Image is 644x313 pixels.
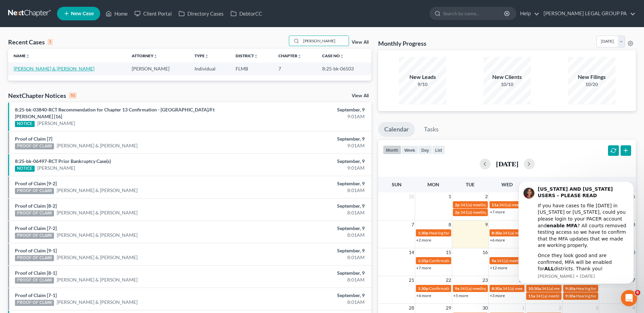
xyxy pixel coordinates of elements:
div: PROOF OF CLAIM [15,210,54,216]
span: 16 [482,248,489,256]
a: DebtorCC [227,7,265,20]
span: Mon [427,182,439,187]
span: 2 [558,304,562,312]
div: NextChapter Notices [8,91,77,100]
a: [PERSON_NAME] [37,120,75,127]
a: Chapterunfold_more [278,53,301,58]
a: +2 more [416,237,431,243]
span: Confirmation Hearing for [PERSON_NAME] & [PERSON_NAME] [429,258,543,263]
div: September, 9 [253,135,365,142]
a: Client Portal [131,7,175,20]
span: 7 [411,221,415,229]
span: Wed [501,182,513,187]
span: Sun [392,182,402,187]
a: Nameunfold_more [14,53,30,58]
span: 1 [521,304,525,312]
div: 8:01AM [253,299,365,306]
a: 8:25-bk-06497-RCT Prior Bankruptcy Case(s) [15,158,111,164]
a: 8:25-bk-03840-RCT Recommendation for Chapter 13 Confirmation - [GEOGRAPHIC_DATA]/Ft [PERSON_NAME]... [15,107,215,119]
span: 31 [408,192,415,201]
span: 8:30a [492,286,502,291]
span: 28 [408,304,415,312]
span: 4 [632,304,636,312]
span: 341(a) meeting for [PERSON_NAME] [502,286,568,291]
span: 21 [408,276,415,284]
a: Home [102,7,131,20]
span: 30 [482,304,489,312]
button: week [401,145,418,154]
span: 9 [484,221,489,229]
span: 2 [484,192,489,201]
div: 10 [69,92,77,99]
a: Typeunfold_more [195,53,209,58]
input: Search by name... [443,7,505,20]
a: Proof of Claim [9-2] [15,181,57,186]
div: 10/10 [483,81,531,88]
span: New Case [71,11,94,16]
a: [PERSON_NAME] & [PERSON_NAME] [57,254,137,261]
a: [PERSON_NAME] & [PERSON_NAME] [14,66,94,71]
a: Districtunfold_more [236,53,258,58]
span: 1 [448,192,452,201]
span: 22 [445,276,452,284]
span: 1:30p [418,230,428,235]
span: 1:30p [418,286,428,291]
i: unfold_more [340,54,344,58]
div: 8:01AM [253,254,365,261]
div: September, 9 [253,292,365,299]
span: 9a [492,258,496,263]
div: 8:01AM [253,232,365,238]
a: +6 more [490,237,505,243]
span: 341(a) meeting for [PERSON_NAME] & [PERSON_NAME] [460,202,562,207]
a: +4 more [416,293,431,298]
a: [PERSON_NAME] LEGAL GROUP PA [540,7,636,20]
a: [PERSON_NAME] & [PERSON_NAME] [57,299,137,306]
td: 8:25-bk-06503 [317,62,371,75]
a: Proof of Claim [7-1] [15,292,57,298]
span: 341(a) meeting for [PERSON_NAME] & [PERSON_NAME] [460,210,562,215]
div: 1 [48,39,53,45]
h3: Monthly Progress [378,39,426,47]
input: Search by name... [301,36,349,46]
div: September, 9 [253,180,365,187]
b: ALL [36,84,46,89]
div: PROOF OF CLAIM [15,255,54,261]
span: Thu [539,182,549,187]
a: Case Nounfold_more [322,53,344,58]
td: [PERSON_NAME] [126,62,189,75]
button: month [383,145,401,154]
div: 8:01AM [253,209,365,216]
span: 11a [528,293,535,298]
a: +7 more [416,265,431,270]
span: Tue [466,182,475,187]
span: 29 [445,304,452,312]
h2: [DATE] [496,160,518,167]
div: If you have cases to file [DATE] in [US_STATE] or [US_STATE], could you please login to your PACE... [30,21,121,67]
div: Message content [30,4,121,90]
span: Confirmation hearing for [PERSON_NAME] & [PERSON_NAME] [429,286,542,291]
div: Once they look good and are confirmed, MFA will be enabled for districts. Thank you! [30,70,121,90]
span: 6 [635,290,640,295]
a: +5 more [453,293,468,298]
a: View All [352,93,369,98]
a: +12 more [490,265,507,270]
a: Attorneyunfold_more [132,53,158,58]
b: [US_STATE] AND [US_STATE] USERS - PLEASE READ [30,4,105,17]
div: September, 9 [253,270,365,276]
span: 11a [492,202,498,207]
b: MFA [58,41,69,46]
td: FLMB [230,62,273,75]
a: [PERSON_NAME] & [PERSON_NAME] [57,209,137,216]
span: 8 [448,221,452,229]
span: 8:30a [492,230,502,235]
a: Tasks [418,122,445,137]
div: September, 9 [253,106,365,113]
i: unfold_more [205,54,209,58]
span: 14 [408,248,415,256]
p: Message from Katie, sent 5w ago [30,91,121,98]
div: September, 9 [253,225,365,232]
div: 8:01AM [253,187,365,194]
div: New Clients [483,73,531,81]
div: September, 9 [253,158,365,165]
div: 8:01AM [253,276,365,283]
